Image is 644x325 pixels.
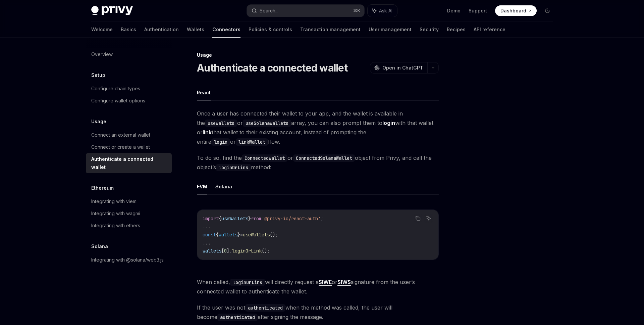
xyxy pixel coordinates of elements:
button: Toggle dark mode [542,5,553,16]
span: { [216,232,219,238]
code: loginOrLink [230,279,265,286]
div: Integrating with @solana/web3.js [91,256,164,264]
span: wallets [203,248,221,254]
span: { [219,216,221,222]
span: const [203,232,216,238]
h1: Authenticate a connected wallet [197,62,347,74]
code: login [211,138,230,146]
a: Connect or create a wallet [86,141,172,153]
div: Connect or create a wallet [91,143,150,151]
code: ConnectedWallet [242,154,287,162]
span: ⌘ K [353,8,360,13]
code: ConnectedSolanaWallet [293,154,355,162]
button: React [197,85,211,100]
code: linkWallet [236,138,268,146]
a: Integrating with ethers [86,220,172,232]
a: Authentication [144,21,179,38]
a: Welcome [91,21,113,38]
a: Security [420,21,439,38]
button: Solana [215,179,232,194]
div: Usage [197,52,439,58]
span: To do so, find the or object from Privy, and call the object’s method: [197,153,439,172]
span: ]. [227,248,232,254]
span: If the user was not when the method was called, the user will become after signing the message. [197,303,439,322]
a: Wallets [187,21,204,38]
a: Recipes [447,21,466,38]
a: Configure chain types [86,83,172,95]
a: User management [369,21,412,38]
span: ... [203,224,211,230]
button: Open in ChatGPT [370,62,427,74]
strong: link [203,129,212,136]
a: Connect an external wallet [86,129,172,141]
a: API reference [474,21,505,38]
span: Open in ChatGPT [382,64,423,71]
div: Configure wallet options [91,97,145,105]
a: Authenticate a connected wallet [86,153,172,173]
a: Basics [121,21,136,38]
span: } [248,216,251,222]
div: Connect an external wallet [91,131,150,139]
span: ; [321,216,323,222]
code: authenticated [217,314,258,321]
div: Integrating with viem [91,197,137,205]
code: useWallets [205,120,237,127]
div: Authenticate a connected wallet [91,155,168,171]
code: useSolanaWallets [243,120,291,127]
a: Configure wallet options [86,95,172,107]
button: Search...⌘K [247,5,364,17]
img: dark logo [91,6,133,15]
a: Transaction management [300,21,361,38]
span: '@privy-io/react-auth' [262,216,321,222]
span: Dashboard [500,7,526,14]
span: Ask AI [379,7,392,14]
a: Support [469,7,487,14]
a: Connectors [212,21,240,38]
h5: Ethereum [91,184,114,192]
h5: Setup [91,71,105,79]
span: from [251,216,262,222]
div: Search... [260,7,278,15]
a: Integrating with viem [86,195,172,207]
span: ... [203,240,211,246]
span: loginOrLink [232,248,262,254]
span: When called, will directly request a or signature from the user’s connected wallet to authenticat... [197,277,439,296]
span: [ [221,248,224,254]
h5: Usage [91,118,106,126]
span: = [240,232,243,238]
strong: login [382,120,395,126]
code: authenticated [245,304,285,312]
a: Demo [447,7,461,14]
span: import [203,216,219,222]
div: Integrating with ethers [91,222,140,230]
button: Ask AI [368,5,397,17]
div: Integrating with wagmi [91,210,140,218]
span: wallets [219,232,237,238]
code: loginOrLink [216,164,251,171]
button: EVM [197,179,207,194]
span: (); [270,232,278,238]
button: Copy the contents from the code block [414,214,422,223]
a: Dashboard [495,5,537,16]
span: } [237,232,240,238]
a: Integrating with wagmi [86,207,172,220]
span: useWallets [243,232,270,238]
span: 0 [224,248,227,254]
div: Overview [91,50,113,58]
h5: Solana [91,242,108,250]
span: (); [262,248,270,254]
span: Once a user has connected their wallet to your app, and the wallet is available in the or array, ... [197,109,439,146]
a: SIWE [319,279,332,286]
span: useWallets [221,216,248,222]
div: Configure chain types [91,85,140,93]
a: Policies & controls [249,21,292,38]
a: Integrating with @solana/web3.js [86,254,172,266]
a: Overview [86,48,172,60]
a: SIWS [337,279,351,286]
button: Ask AI [424,214,433,223]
